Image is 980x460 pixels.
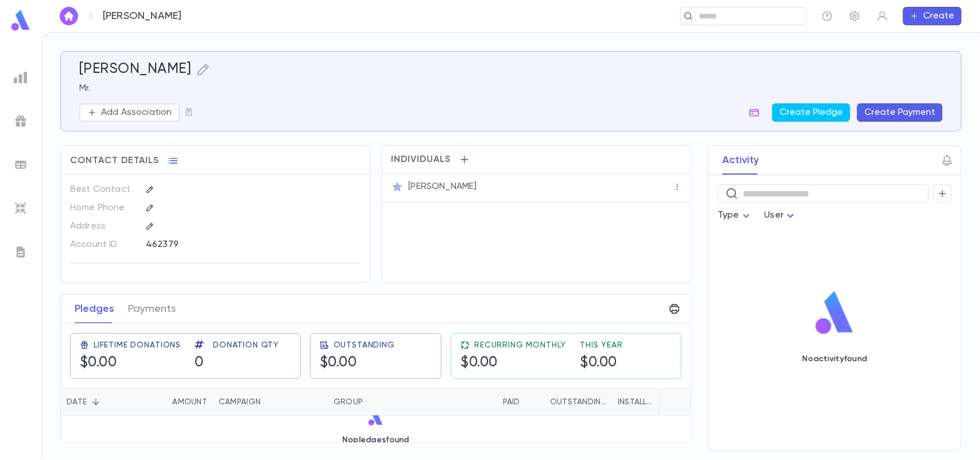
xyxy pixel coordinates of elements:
[14,114,28,128] img: campaigns_grey.99e729a5f7ee94e3726e6486bddda8f1.svg
[718,211,739,220] span: Type
[128,295,176,323] button: Payments
[334,341,395,350] span: Outstanding
[474,341,566,350] span: Recurring Monthly
[172,388,207,416] div: Amount
[772,103,850,122] button: Create Pledge
[409,181,477,192] p: [PERSON_NAME]
[718,204,753,227] div: Type
[367,409,385,426] img: logo
[392,154,451,165] span: Individuals
[70,155,159,167] span: Contact Details
[70,235,136,254] p: Account ID
[14,71,28,84] img: reports_grey.c525e4749d1bce6a11f5fe2a8de1b229.svg
[485,393,503,411] button: Sort
[138,388,213,416] div: Amount
[70,180,136,199] p: Best Contact
[550,388,606,416] div: Outstanding
[722,146,759,175] button: Activity
[70,217,136,235] p: Address
[87,393,105,411] button: Sort
[14,202,28,215] img: imports_grey.530a8a0e642e233f2baf0ef88e8c9fcb.svg
[334,388,363,416] div: Group
[154,393,172,411] button: Sort
[903,7,962,25] button: Create
[213,341,279,350] span: Donation Qty
[213,388,328,416] div: Campaign
[857,103,943,122] button: Create Payment
[765,211,784,220] span: User
[261,393,279,411] button: Sort
[219,388,261,416] div: Campaign
[195,354,204,372] h5: 0
[811,290,858,336] img: logo
[802,354,867,364] p: No activity found
[75,295,114,323] button: Pledges
[80,354,117,372] h5: $0.00
[503,388,520,416] div: Paid
[70,199,136,217] p: Home Phone
[342,435,409,444] p: No pledges found
[61,388,138,416] div: Date
[414,388,526,416] div: Paid
[532,393,550,411] button: Sort
[103,10,181,22] p: [PERSON_NAME]
[460,354,498,372] h5: $0.00
[94,341,181,350] span: Lifetime Donations
[9,9,32,32] img: logo
[62,11,76,21] img: home_white.a664292cf8c1dea59945f0da9f25487c.svg
[146,235,314,253] div: 462379
[363,393,381,411] button: Sort
[14,245,28,259] img: letters_grey.7941b92b52307dd3b8a917253454ce1c.svg
[657,393,675,411] button: Sort
[328,388,414,416] div: Group
[765,204,798,227] div: User
[580,354,618,372] h5: $0.00
[79,83,943,94] p: Mr.
[101,107,172,118] p: Add Association
[612,388,681,416] div: Installments
[79,61,192,78] h5: [PERSON_NAME]
[618,388,657,416] div: Installments
[526,388,612,416] div: Outstanding
[79,103,180,122] button: Add Association
[67,388,87,416] div: Date
[14,158,28,172] img: batches_grey.339ca447c9d9533ef1741baa751efc33.svg
[580,341,623,350] span: This Year
[320,354,357,372] h5: $0.00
